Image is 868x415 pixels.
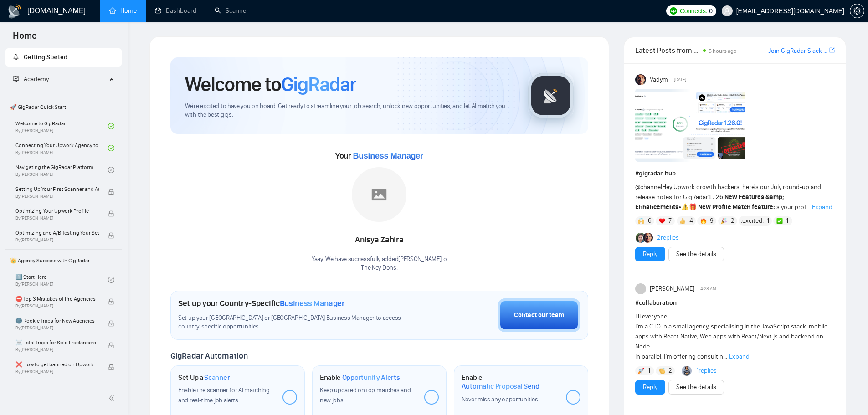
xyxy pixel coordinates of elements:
span: ⚠️ [681,203,689,211]
span: By [PERSON_NAME] [15,303,99,309]
div: Anisya Zahira [312,232,447,248]
button: Contact our team [498,298,580,332]
span: lock [108,189,114,195]
a: 1️⃣ Start HereBy[PERSON_NAME] [15,270,108,290]
span: lock [108,342,114,348]
span: 5 hours ago [709,48,737,54]
h1: Set up your Country-Specific [178,298,345,308]
button: See the details [668,380,724,395]
span: Expand [729,353,750,360]
span: By [PERSON_NAME] [15,369,99,374]
span: check-circle [108,277,114,283]
span: :excited: [741,216,764,226]
img: Alex B [636,233,646,243]
img: Abdul Hanan Asif [682,366,692,376]
span: setting [850,7,864,15]
span: Business Manager [353,151,423,160]
img: upwork-logo.png [670,7,677,15]
p: The Key Dons . [312,264,447,272]
span: Automatic Proposal Send [462,382,539,391]
span: Expand [812,203,832,211]
span: Enable the scanner for AI matching and real-time job alerts. [178,386,270,404]
span: 🌚 Rookie Traps for New Agencies [15,316,99,325]
button: Reply [635,247,665,261]
span: Academy [13,75,49,83]
span: GigRadar Automation [170,351,247,361]
span: [PERSON_NAME] [650,284,694,294]
span: Getting Started [24,53,67,61]
span: lock [108,364,114,370]
span: check-circle [108,145,114,151]
span: Latest Posts from the GigRadar Community [635,45,700,56]
span: 2 [731,216,734,225]
span: 4:28 AM [700,285,716,293]
img: gigradar-logo.png [528,73,574,118]
span: Optimizing and A/B Testing Your Scanner for Better Results [15,228,99,237]
span: lock [108,298,114,305]
a: setting [850,7,864,15]
span: Connects: [680,6,707,16]
span: Business Manager [280,298,345,308]
span: 4 [689,216,693,225]
img: ✅ [776,218,783,224]
img: F09AC4U7ATU-image.png [635,89,745,162]
span: Never miss any opportunities. [462,395,539,403]
span: 7 [668,216,672,225]
img: placeholder.png [352,167,406,222]
span: Keep updated on top matches and new jobs. [320,386,411,404]
a: homeHome [109,7,137,15]
span: ❌ How to get banned on Upwork [15,360,99,369]
span: ⛔ Top 3 Mistakes of Pro Agencies [15,294,99,303]
span: By [PERSON_NAME] [15,347,99,353]
span: fund-projection-screen [13,76,19,82]
img: 🔥 [700,218,707,224]
span: Opportunity Alerts [342,373,400,382]
img: logo [7,4,22,19]
h1: # gigradar-hub [635,169,835,179]
code: 1.26 [708,194,724,201]
button: Reply [635,380,665,395]
h1: Set Up a [178,373,230,382]
a: Navigating the GigRadar PlatformBy[PERSON_NAME] [15,160,108,180]
a: 1replies [696,366,717,375]
span: Setting Up Your First Scanner and Auto-Bidder [15,184,99,194]
span: user [724,8,730,14]
h1: # collaboration [635,298,835,308]
a: Reply [643,382,657,392]
span: export [829,46,835,54]
span: check-circle [108,123,114,129]
button: setting [850,4,864,18]
a: See the details [676,249,716,259]
span: 1 [767,216,769,225]
a: 2replies [657,233,679,242]
a: Welcome to GigRadarBy[PERSON_NAME] [15,116,108,136]
span: 2 [668,366,672,375]
div: Yaay! We have successfully added [PERSON_NAME] to [312,255,447,272]
img: 🙌 [638,218,644,224]
span: Optimizing Your Upwork Profile [15,206,99,215]
span: 0 [709,6,713,16]
h1: Welcome to [185,72,356,97]
span: 🚀 GigRadar Quick Start [6,98,121,116]
span: 1 [648,366,650,375]
span: We're excited to have you on board. Get ready to streamline your job search, unlock new opportuni... [185,102,514,119]
a: dashboardDashboard [155,7,196,15]
span: rocket [13,54,19,60]
iframe: Intercom live chat [837,384,859,406]
span: By [PERSON_NAME] [15,237,99,243]
img: Vadym [635,74,646,85]
span: 👑 Agency Success with GigRadar [6,251,121,270]
a: searchScanner [215,7,248,15]
img: 🎉 [721,218,727,224]
span: Hi everyone! I’m a CTO in a small agency, specialising in the JavaScript stack: mobile apps with ... [635,313,827,360]
span: Hey Upwork growth hackers, here's our July round-up and release notes for GigRadar • is your prof... [635,183,821,211]
span: double-left [108,394,118,403]
span: GigRadar [281,72,356,97]
span: By [PERSON_NAME] [15,194,99,199]
span: ☠️ Fatal Traps for Solo Freelancers [15,338,99,347]
img: ❤️ [659,218,665,224]
button: See the details [668,247,724,261]
span: [DATE] [674,76,686,84]
span: Vadym [650,75,668,85]
li: Getting Started [5,48,122,67]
